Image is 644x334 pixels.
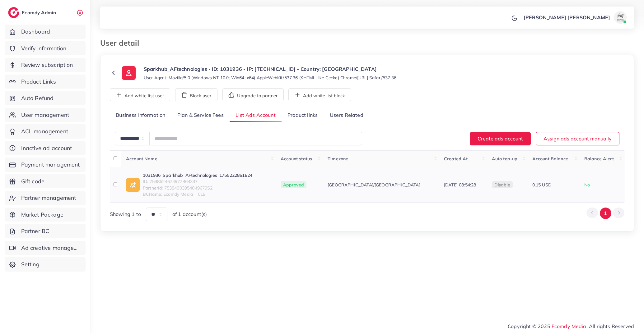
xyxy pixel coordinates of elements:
[552,323,586,329] a: Ecomdy Media
[126,156,157,162] span: Account Name
[22,10,58,16] h2: Ecomdy Admin
[21,244,81,252] span: Ad creative management
[281,181,306,189] span: Approved
[110,88,170,101] button: Add white list user
[5,257,86,272] a: Setting
[5,124,86,139] a: ACL management
[5,241,86,255] a: Ad creative management
[524,14,610,21] p: [PERSON_NAME] [PERSON_NAME]
[21,161,80,169] span: Payment management
[143,191,252,197] span: BCName: Ecomdy Media _ 019
[5,158,86,172] a: Payment management
[5,108,86,122] a: User management
[328,182,420,188] span: [GEOGRAPHIC_DATA]/[GEOGRAPHIC_DATA]
[21,94,54,102] span: Auto Refund
[21,28,50,36] span: Dashboard
[5,224,86,238] a: Partner BC
[222,88,284,101] button: Upgrade to partner
[21,211,63,219] span: Market Package
[21,111,69,119] span: User management
[470,132,531,145] button: Create ads account
[444,156,468,162] span: Created At
[143,172,252,178] a: 1031936_Sparkhub_AFtechnologies_1755222861824
[21,61,73,69] span: Review subscription
[328,156,348,162] span: Timezone
[288,88,351,101] button: Add white list block
[5,91,86,105] a: Auto Refund
[144,65,396,73] p: Sparkhub_AFtechnologies - ID: 1031936 - IP: [TECHNICAL_ID] - Country: [GEOGRAPHIC_DATA]
[21,78,56,86] span: Product Links
[5,174,86,189] a: Gift code
[532,156,568,162] span: Account Balance
[281,156,312,162] span: Account status
[532,182,551,188] span: 0.15 USD
[143,178,252,185] span: ID: 7538624674977464337
[126,178,140,192] img: ic-ad-info.7fc67b75.svg
[5,58,86,72] a: Review subscription
[5,208,86,222] a: Market Package
[5,191,86,205] a: Partner management
[584,182,590,188] span: No
[586,323,634,330] span: , All rights Reserved
[172,211,207,218] span: of 1 account(s)
[5,141,86,155] a: Inactive ad account
[536,132,619,145] button: Assign ads account manually
[508,323,634,330] span: Copyright © 2025
[5,41,86,56] a: Verify information
[586,208,624,219] ul: Pagination
[144,75,396,81] small: User Agent: Mozilla/5.0 (Windows NT 10.0; Win64; x64) AppleWebKit/537.36 (KHTML, like Gecko) Chro...
[21,44,67,53] span: Verify information
[230,109,282,122] a: List Ads Account
[21,194,76,202] span: Partner management
[492,156,518,162] span: Auto top-up
[5,25,86,39] a: Dashboard
[282,109,324,122] a: Product links
[110,211,141,218] span: Showing 1 to
[600,208,611,219] button: Go to page 1
[324,109,369,122] a: Users Related
[584,156,614,162] span: Balance Alert
[21,127,68,135] span: ACL management
[5,75,86,89] a: Product Links
[100,39,144,48] h3: User detail
[21,144,72,152] span: Inactive ad account
[614,11,627,24] img: avatar
[494,182,510,188] span: disable
[21,177,44,185] span: Gift code
[171,109,230,122] a: Plan & Service Fees
[122,66,136,80] img: ic-user-info.36bf1079.svg
[21,227,49,235] span: Partner BC
[21,260,40,268] span: Setting
[520,11,629,24] a: [PERSON_NAME] [PERSON_NAME]avatar
[444,182,476,188] span: [DATE] 08:54:28
[8,7,19,18] img: logo
[110,109,171,122] a: Business Information
[8,7,58,18] a: logoEcomdy Admin
[175,88,217,101] button: Block user
[143,185,252,191] span: PartnerId: 7538400395404967952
